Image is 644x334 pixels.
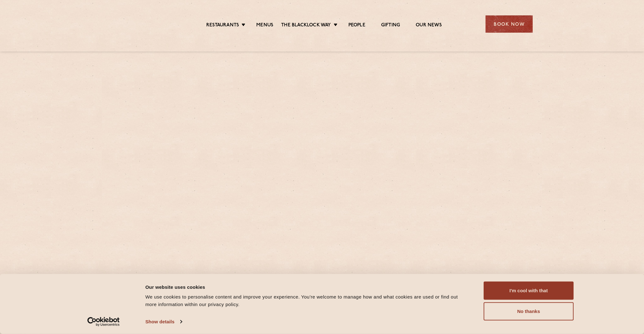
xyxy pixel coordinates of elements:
[416,22,442,29] a: Our News
[145,283,469,291] div: Our website uses cookies
[281,22,331,29] a: The Blacklock Way
[111,6,166,42] img: svg%3E
[76,317,131,326] a: Usercentrics Cookiebot - opens in a new window
[486,15,533,33] div: Book Now
[256,22,273,29] a: Menus
[484,302,574,321] button: No thanks
[206,22,239,29] a: Restaurants
[348,22,365,29] a: People
[145,317,182,326] a: Show details
[145,293,469,308] div: We use cookies to personalise content and improve your experience. You're welcome to manage how a...
[484,282,574,300] button: I'm cool with that
[381,22,400,29] a: Gifting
